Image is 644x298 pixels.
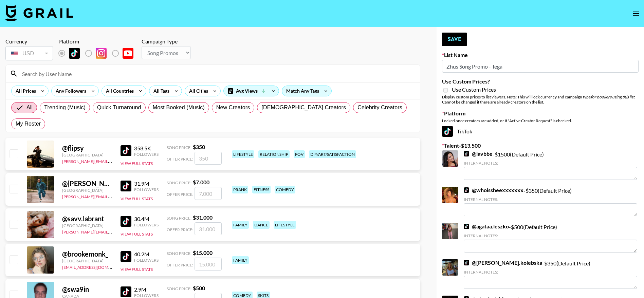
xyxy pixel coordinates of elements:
[134,180,159,187] div: 31.9M
[224,86,279,96] div: Avg Views
[464,233,637,238] div: Internal Notes:
[464,269,637,275] div: Internal Notes:
[193,249,213,256] strong: $ 15.000
[252,186,271,193] div: fitness
[464,259,542,266] a: @[PERSON_NAME].kolebska
[121,145,131,156] img: TikTok
[275,186,295,193] div: comedy
[195,222,222,235] input: 31.000
[5,5,73,21] img: Grail Talent
[44,104,86,112] span: Trending (Music)
[167,145,191,150] span: Song Price:
[153,104,205,112] span: Most Booked (Music)
[5,38,53,45] div: Currency
[121,286,131,297] img: TikTok
[464,197,637,202] div: Internal Notes:
[464,223,509,230] a: @agataa.leszko
[62,223,112,228] div: [GEOGRAPHIC_DATA]
[134,152,159,157] div: Followers
[442,142,639,149] label: Talent - $ 13.500
[464,223,637,253] div: - $ 500 (Default Price)
[464,150,493,157] a: @lavbbe
[193,179,209,185] strong: $ 7.000
[464,187,469,193] img: TikTok
[309,150,356,158] div: diy/art/satisfaction
[464,259,637,289] div: - $ 350 (Default Price)
[134,145,159,152] div: 358.5K
[185,86,209,96] div: All Cities
[18,68,416,79] input: Search by User Name
[121,181,131,191] img: TikTok
[96,48,107,59] img: Instagram
[134,286,159,293] div: 2.9M
[134,251,159,258] div: 40.2M
[629,7,643,20] button: open drawer
[464,260,469,265] img: TikTok
[52,86,88,96] div: Any Followers
[258,150,290,158] div: relationship
[121,196,153,201] button: View Full Stats
[232,150,254,158] div: lifestyle
[193,144,205,150] strong: $ 350
[149,86,171,96] div: All Tags
[274,221,296,229] div: lifestyle
[121,161,153,166] button: View Full Stats
[195,187,222,200] input: 7.000
[12,86,37,96] div: All Prices
[216,104,250,112] span: New Creators
[134,293,159,298] div: Followers
[357,104,402,112] span: Celebrity Creators
[62,179,112,188] div: @ [PERSON_NAME].[PERSON_NAME]
[121,267,153,272] button: View Full Stats
[232,256,249,264] div: family
[167,227,193,232] span: Offer Price:
[7,48,52,59] div: USD
[442,126,453,137] img: TikTok
[167,286,191,291] span: Song Price:
[167,262,193,267] span: Offer Price:
[442,94,639,105] div: Display custom prices to list viewers. Note: This will lock currency and campaign type . Cannot b...
[253,221,270,229] div: dance
[167,251,191,256] span: Song Price:
[464,187,637,216] div: - $ 350 (Default Price)
[442,110,639,117] label: Platform
[62,144,112,152] div: @ flipsy
[464,187,523,193] a: @whoissheexxxxxxx
[134,222,159,227] div: Followers
[121,216,131,227] img: TikTok
[167,192,193,197] span: Offer Price:
[134,216,159,222] div: 30.4M
[121,251,131,262] img: TikTok
[102,86,135,96] div: All Countries
[62,215,112,223] div: @ savv.labrant
[134,258,159,263] div: Followers
[142,38,191,45] div: Campaign Type
[69,48,80,59] img: TikTok
[62,188,112,193] div: [GEOGRAPHIC_DATA]
[442,118,639,123] div: Locked once creators are added, or if "Active Creator Request" is checked.
[62,263,130,270] a: [EMAIL_ADDRESS][DOMAIN_NAME]
[195,258,222,271] input: 15.000
[464,161,637,166] div: Internal Notes:
[62,258,112,263] div: [GEOGRAPHIC_DATA]
[591,94,634,99] em: for bookers using this list
[16,120,41,128] span: My Roster
[62,152,112,157] div: [GEOGRAPHIC_DATA]
[167,180,191,185] span: Song Price:
[294,150,305,158] div: pov
[121,231,153,237] button: View Full Stats
[62,157,163,164] a: [PERSON_NAME][EMAIL_ADDRESS][DOMAIN_NAME]
[193,214,213,221] strong: $ 31.000
[464,150,637,180] div: - $ 1500 (Default Price)
[123,48,133,59] img: YouTube
[193,285,205,291] strong: $ 500
[58,46,139,60] div: Remove selected talent to change platforms
[134,187,159,192] div: Followers
[26,104,33,112] span: All
[464,224,469,229] img: TikTok
[62,250,112,258] div: @ brookemonk_
[261,104,346,112] span: [DEMOGRAPHIC_DATA] Creators
[62,285,112,294] div: @ swa9in
[442,126,639,137] div: TikTok
[464,151,469,156] img: TikTok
